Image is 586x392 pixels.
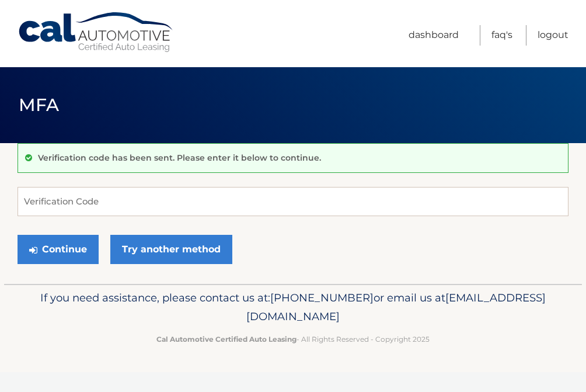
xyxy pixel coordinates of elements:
[491,25,512,46] a: FAQ's
[22,289,564,326] p: If you need assistance, please contact us at: or email us at
[409,25,459,46] a: Dashboard
[18,235,99,264] button: Continue
[246,291,546,323] span: [EMAIL_ADDRESS][DOMAIN_NAME]
[38,152,321,163] p: Verification code has been sent. Please enter it below to continue.
[270,291,374,304] span: [PHONE_NUMBER]
[18,12,175,53] a: Cal Automotive
[110,235,232,264] a: Try another method
[156,335,297,344] strong: Cal Automotive Certified Auto Leasing
[22,333,564,345] p: - All Rights Reserved - Copyright 2025
[538,25,568,46] a: Logout
[19,94,60,116] span: MFA
[18,187,568,216] input: Verification Code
